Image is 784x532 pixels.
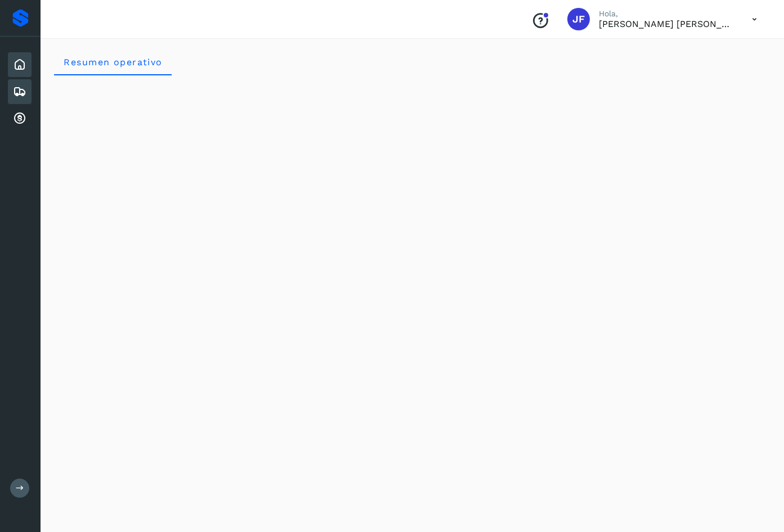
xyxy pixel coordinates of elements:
[8,79,32,104] div: Embarques
[8,106,32,131] div: Cuentas por cobrar
[63,57,163,67] span: Resumen operativo
[599,9,734,19] p: Hola,
[599,19,734,29] p: JOSE FUENTES HERNANDEZ
[8,52,32,77] div: Inicio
